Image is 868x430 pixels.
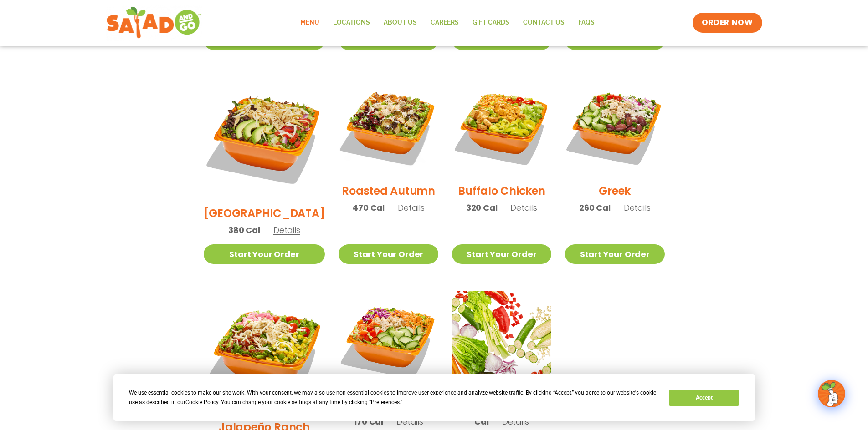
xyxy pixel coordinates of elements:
h2: [GEOGRAPHIC_DATA] [204,205,325,221]
a: Start Your Order [565,244,664,264]
a: GIFT CARDS [466,12,516,33]
img: Product photo for Roasted Autumn Salad [339,77,438,176]
a: Start Your Order [204,244,325,264]
div: We use essential cookies to make our site work. With your consent, we may also use non-essential ... [129,388,658,407]
span: Preferences [371,399,400,405]
span: Details [398,202,425,213]
a: FAQs [571,12,601,33]
span: 170 Cal [354,415,383,428]
span: Details [396,416,423,427]
span: ORDER NOW [702,17,753,28]
button: Accept [669,390,739,406]
span: 380 Cal [228,224,260,236]
img: Product photo for Jalapeño Ranch Salad [204,291,325,412]
span: Cal [474,415,488,428]
h2: Buffalo Chicken [458,183,545,199]
span: 320 Cal [466,202,498,214]
span: Details [624,202,651,213]
a: Start Your Order [339,244,438,264]
img: Product photo for Greek Salad [565,77,664,176]
span: Details [502,416,529,427]
a: Careers [424,12,466,33]
img: Product photo for Buffalo Chicken Salad [452,77,551,176]
img: wpChatIcon [819,381,844,406]
span: 470 Cal [352,202,385,214]
img: Product photo for BBQ Ranch Salad [204,77,325,198]
a: Contact Us [516,12,571,33]
span: Details [510,202,537,213]
div: Cookie Consent Prompt [113,374,755,421]
a: About Us [377,12,424,33]
img: Product photo for Thai Salad [339,291,438,390]
span: 260 Cal [579,202,611,214]
a: Locations [326,12,377,33]
img: new-SAG-logo-768×292 [106,5,202,41]
nav: Menu [293,12,601,33]
img: Product photo for Build Your Own [452,291,551,390]
a: Menu [293,12,326,33]
span: Cookie Policy [185,399,218,405]
h2: Roasted Autumn [342,183,435,199]
a: Start Your Order [452,244,551,264]
h2: Greek [599,183,631,199]
a: ORDER NOW [693,13,762,33]
span: Details [273,224,300,236]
